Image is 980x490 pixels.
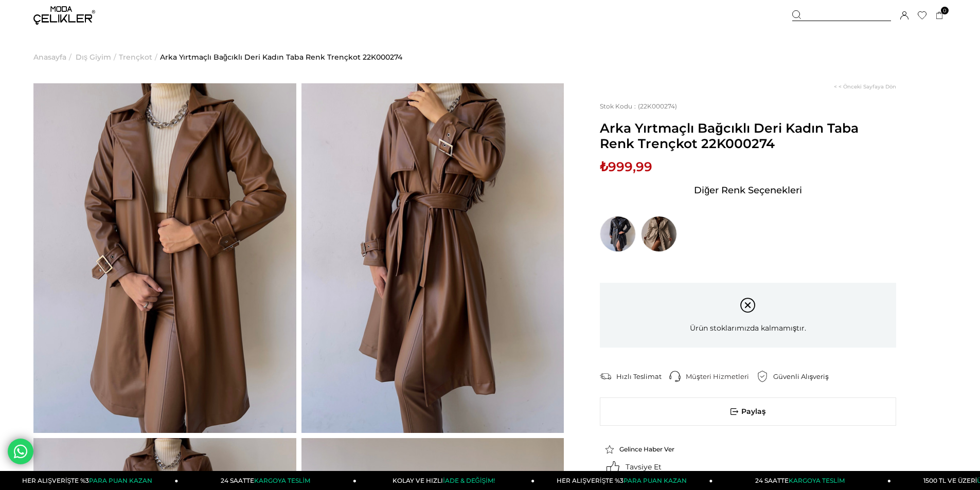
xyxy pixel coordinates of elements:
[600,371,611,382] img: shipping.png
[694,182,802,198] span: Diğer Renk Seçenekleri
[534,471,712,490] a: HER ALIŞVERİŞTE %3PARA PUAN KAZAN
[76,31,111,83] a: Dış Giyim
[600,120,896,151] span: Arka Yırtmaçlı Bağcıklı Deri Kadın Taba Renk Trençkot 22K000274
[600,102,638,110] span: Stok Kodu
[834,83,896,90] a: < < Önceki Sayfaya Dön
[641,216,677,252] img: Arka Yırtmaçlı Bağcıklı Deri Kadın Bej Renk Trençkot 22K000274
[357,471,534,490] a: KOLAY VE HIZLIİADE & DEĞİŞİM!
[89,477,152,484] span: PARA PUAN KAZAN
[301,83,564,433] img: Arka Yırtmaçlı Bağcıklı Deri Kadın Taba Renk Trençkot 22K000274
[76,31,119,83] li: >
[619,445,674,453] span: Gelince Haber Ver
[119,31,152,83] a: Trençkot
[623,477,687,484] span: PARA PUAN KAZAN
[789,477,844,484] span: KARGOYA TESLİM
[626,462,662,471] span: Tavsiye Et
[33,83,296,433] img: Arka Yırtmaçlı Bağcıklı Deri Kadın Taba Renk Trençkot 22K000274
[33,31,66,83] a: Anasayfa
[600,102,677,110] span: (22K000274)
[757,371,768,382] img: security.png
[605,445,693,454] a: Gelince Haber Ver
[254,477,310,484] span: KARGOYA TESLİM
[616,372,669,381] div: Hızlı Teslimat
[713,471,891,490] a: 24 SAATTEKARGOYA TESLİM
[600,216,636,252] img: Arka Yırtmaçlı Bağcıklı Deri Kadın Siyah Trençkot 22K000274
[33,6,95,25] img: logo
[686,372,757,381] div: Müşteri Hizmetleri
[669,371,681,382] img: call-center.png
[941,7,949,14] span: 0
[33,31,74,83] li: >
[936,12,943,20] a: 0
[773,372,836,381] div: Güvenli Alışveriş
[600,398,896,425] span: Paylaş
[119,31,160,83] li: >
[600,159,652,174] span: ₺999,99
[179,471,357,490] a: 24 SAATTEKARGOYA TESLİM
[160,31,402,83] a: Arka Yırtmaçlı Bağcıklı Deri Kadın Taba Renk Trençkot 22K000274
[600,283,896,348] div: Ürün stoklarımızda kalmamıştır.
[443,477,494,484] span: İADE & DEĞİŞİM!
